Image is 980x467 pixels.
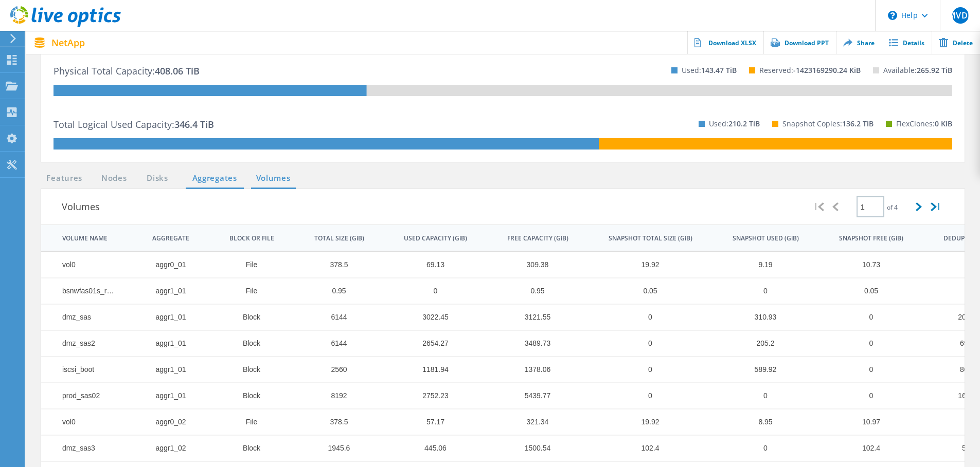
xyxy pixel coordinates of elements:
[204,409,289,435] td: Column BLOCK OR FILE, Value File
[482,330,583,357] td: Column FREE CAPACITY (GiB), Value 3489.73
[896,116,952,132] p: FlexClones:
[289,304,379,330] td: Column TOTAL SIZE (GiB), Value 6144
[127,278,204,304] td: Column AGGREGATE, Value aggr1_01
[127,252,204,278] td: Column AGGREGATE, Value aggr0_01
[379,304,482,330] td: Column USED CAPACITY (GiB), Value 3022.45
[204,330,289,357] td: Column BLOCK OR FILE, Value Block
[41,172,87,185] a: Features
[41,435,127,461] td: Column VOLUME NAME, Value dmz_sas3
[41,278,127,304] td: Column VOLUME NAME, Value bsnwfas01s_root
[127,435,204,461] td: Column AGGREGATE, Value aggr1_02
[204,357,289,383] td: Column BLOCK OR FILE, Value Block
[41,225,127,251] td: VOLUME NAME Column
[793,65,861,75] span: -1423169290.24 KiB
[928,191,944,222] div: |
[707,252,813,278] td: Column SNAPSHOT USED (GiB), Value 9.19
[701,65,737,75] span: 143.47 TiB
[379,435,482,461] td: Column USED CAPACITY (GiB), Value 445.06
[583,435,707,461] td: Column SNAPSHOT TOTAL SIZE (GiB), Value 102.4
[379,225,482,251] td: USED CAPACITY (GiB) Column
[127,304,204,330] td: Column AGGREGATE, Value aggr1_01
[314,234,364,242] div: TOTAL SIZE (GiB)
[229,234,274,242] div: BLOCK OR FILE
[98,172,131,185] a: Nodes
[507,234,568,242] div: FREE CAPACITY (GiB)
[289,278,379,304] td: Column TOTAL SIZE (GiB), Value 0.95
[127,225,204,251] td: AGGREGATE Column
[583,409,707,435] td: Column SNAPSHOT TOTAL SIZE (GiB), Value 19.92
[379,357,482,383] td: Column USED CAPACITY (GiB), Value 1181.94
[932,31,980,54] a: Delete
[707,278,813,304] td: Column SNAPSHOT USED (GiB), Value 0
[41,330,127,357] td: Column VOLUME NAME, Value dmz_sas2
[204,225,289,251] td: BLOCK OR FILE Column
[813,435,918,461] td: Column SNAPSHOT FREE (GiB), Value 102.4
[127,383,204,409] td: Column AGGREGATE, Value aggr1_01
[709,116,760,132] p: Used:
[289,435,379,461] td: Column TOTAL SIZE (GiB), Value 1945.6
[289,330,379,357] td: Column TOTAL SIZE (GiB), Value 6144
[127,409,204,435] td: Column AGGREGATE, Value aggr0_02
[583,330,707,357] td: Column SNAPSHOT TOTAL SIZE (GiB), Value 0
[682,62,737,79] p: Used:
[152,234,189,242] div: AGGREGATE
[583,357,707,383] td: Column SNAPSHOT TOTAL SIZE (GiB), Value 0
[379,278,482,304] td: Column USED CAPACITY (GiB), Value 0
[62,199,811,214] h3: Volumes
[41,383,127,409] td: Column VOLUME NAME, Value prod_sas02
[707,409,813,435] td: Column SNAPSHOT USED (GiB), Value 8.95
[728,119,760,128] span: 210.2 TiB
[882,31,932,54] a: Details
[707,304,813,330] td: Column SNAPSHOT USED (GiB), Value 310.93
[289,383,379,409] td: Column TOTAL SIZE (GiB), Value 8192
[41,304,127,330] td: Column VOLUME NAME, Value dmz_sas
[707,383,813,409] td: Column SNAPSHOT USED (GiB), Value 0
[51,38,85,47] span: NetApp
[707,330,813,357] td: Column SNAPSHOT USED (GiB), Value 205.2
[186,172,244,185] a: Aggregates
[763,31,836,54] a: Download PPT
[41,409,127,435] td: Column VOLUME NAME, Value vol0
[583,252,707,278] td: Column SNAPSHOT TOTAL SIZE (GiB), Value 19.92
[482,278,583,304] td: Column FREE CAPACITY (GiB), Value 0.95
[842,119,874,128] span: 136.2 TiB
[813,304,918,330] td: Column SNAPSHOT FREE (GiB), Value 0
[888,11,897,20] svg: \n
[289,409,379,435] td: Column TOTAL SIZE (GiB), Value 378.5
[707,357,813,383] td: Column SNAPSHOT USED (GiB), Value 589.92
[883,62,952,79] p: Available:
[482,357,583,383] td: Column FREE CAPACITY (GiB), Value 1378.06
[887,203,898,212] span: of 4
[174,118,214,130] span: 346.4 TiB
[759,62,861,79] p: Reserved:
[813,409,918,435] td: Column SNAPSHOT FREE (GiB), Value 10.97
[41,252,127,278] td: Column VOLUME NAME, Value vol0
[54,116,214,133] p: Total Logical Used Capacity:
[733,234,799,242] div: SNAPSHOT USED (GiB)
[813,278,918,304] td: Column SNAPSHOT FREE (GiB), Value 0.05
[54,63,200,79] p: Physical Total Capacity:
[813,330,918,357] td: Column SNAPSHOT FREE (GiB), Value 0
[62,234,108,242] div: VOLUME NAME
[811,191,827,222] div: |
[583,383,707,409] td: Column SNAPSHOT TOTAL SIZE (GiB), Value 0
[813,357,918,383] td: Column SNAPSHOT FREE (GiB), Value 0
[289,357,379,383] td: Column TOTAL SIZE (GiB), Value 2560
[127,330,204,357] td: Column AGGREGATE, Value aggr1_01
[782,116,874,132] p: Snapshot Copies:
[482,252,583,278] td: Column FREE CAPACITY (GiB), Value 309.38
[813,252,918,278] td: Column SNAPSHOT FREE (GiB), Value 10.73
[127,357,204,383] td: Column AGGREGATE, Value aggr1_01
[404,234,467,242] div: USED CAPACITY (GiB)
[482,225,583,251] td: FREE CAPACITY (GiB) Column
[935,119,952,128] span: 0 KiB
[687,31,763,54] a: Download XLSX
[836,31,882,54] a: Share
[707,225,813,251] td: SNAPSHOT USED (GiB) Column
[583,278,707,304] td: Column SNAPSHOT TOTAL SIZE (GiB), Value 0.05
[583,304,707,330] td: Column SNAPSHOT TOTAL SIZE (GiB), Value 0
[251,172,296,185] a: Volumes
[204,383,289,409] td: Column BLOCK OR FILE, Value Block
[482,383,583,409] td: Column FREE CAPACITY (GiB), Value 5439.77
[482,435,583,461] td: Column FREE CAPACITY (GiB), Value 1500.54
